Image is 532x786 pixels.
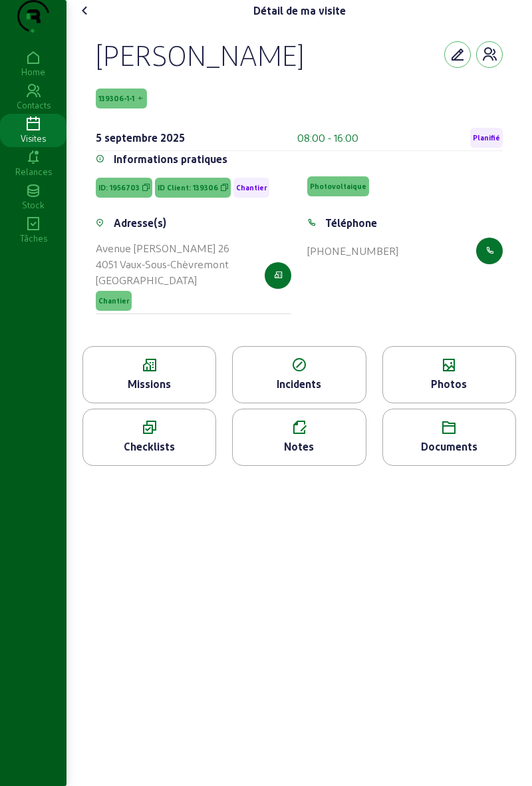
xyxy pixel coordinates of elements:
div: [PERSON_NAME] [96,37,304,72]
div: Avenue [PERSON_NAME] 26 [96,240,229,256]
div: 5 septembre 2025 [96,130,185,146]
span: Chantier [98,296,129,305]
span: ID Client: 139306 [158,183,218,192]
div: [PHONE_NUMBER] [307,243,398,259]
span: Planifié [473,133,500,142]
div: Adresse(s) [114,215,166,231]
div: 4051 Vaux-Sous-Chèvremont [96,256,229,272]
div: Détail de ma visite [253,3,346,19]
span: Chantier [236,183,267,192]
div: Informations pratiques [114,151,227,167]
div: Documents [383,439,515,455]
span: ID: 1956703 [98,183,140,192]
div: [GEOGRAPHIC_DATA] [96,272,229,288]
span: Photovoltaique [310,182,366,191]
div: Téléphone [325,215,377,231]
div: Checklists [83,439,215,455]
div: Missions [83,376,215,392]
div: 08:00 - 16:00 [297,130,358,146]
span: 139306-1-1 [98,94,134,103]
div: Photos [383,376,515,392]
div: Incidents [233,376,365,392]
div: Notes [233,439,365,455]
